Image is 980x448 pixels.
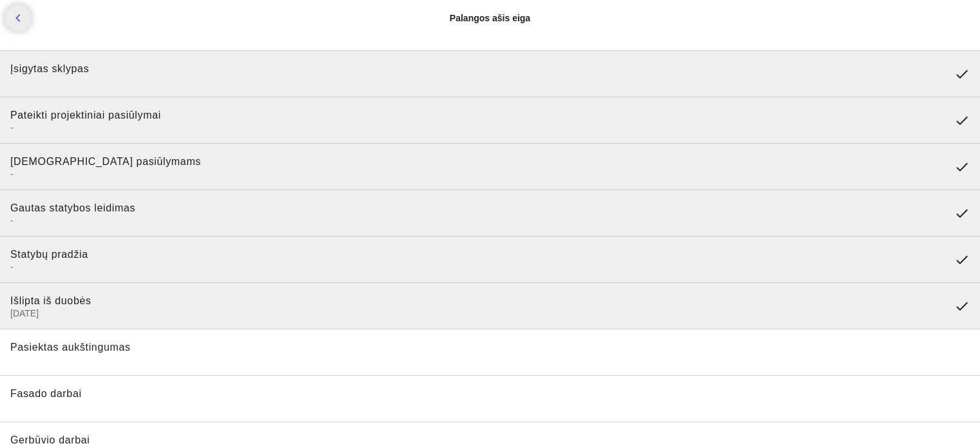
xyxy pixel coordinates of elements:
span: Įsigytas sklypas [10,63,89,74]
span: Išlipta iš duobės [10,295,91,306]
i: done [954,252,970,268]
a: chevron_left [5,5,31,31]
span: - [10,122,944,133]
i: done [954,206,970,221]
span: Pateikti projektiniai pasiūlymai [10,110,161,121]
span: - [10,168,944,180]
span: Gerbūvio darbai [10,434,90,445]
span: Gautas statybos leidimas [10,202,135,213]
i: done [954,113,970,128]
span: Pasiektas aukštingumas [10,342,131,353]
span: Fasado darbai [10,388,82,399]
i: done [954,298,970,314]
span: [DEMOGRAPHIC_DATA] pasiūlymams [10,156,201,167]
i: done [954,159,970,175]
div: Palangos ašis eiga [450,12,530,24]
i: done [954,66,970,82]
span: Statybų pradžia [10,249,88,260]
span: [DATE] [10,307,944,319]
span: - [10,261,944,273]
span: - [10,215,944,226]
i: chevron_left [10,10,26,26]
